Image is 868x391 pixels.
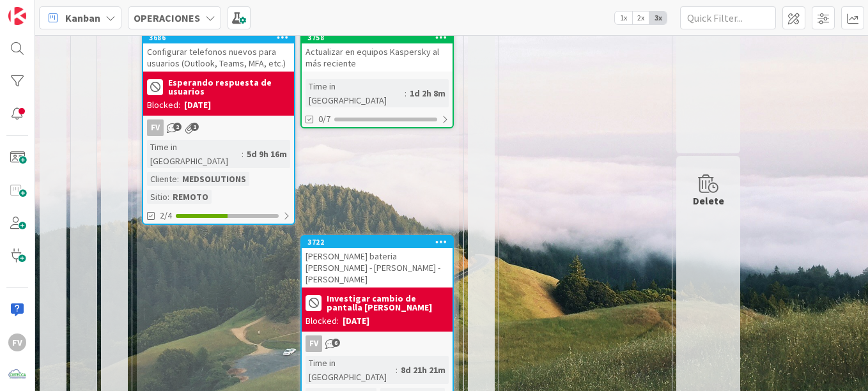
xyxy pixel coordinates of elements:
[332,339,340,347] span: 6
[168,78,290,96] b: Esperando respuesta de usuarios
[8,7,26,25] img: Visit kanbanzone.com
[143,32,294,43] div: 3686
[302,32,453,43] div: 3758
[184,98,211,112] div: [DATE]
[190,123,199,131] span: 1
[302,335,453,352] div: FV
[307,33,453,42] div: 3758
[65,10,100,26] span: Kanban
[147,119,164,136] div: FV
[167,190,169,204] span: :
[302,236,453,287] div: 3722[PERSON_NAME] bateria [PERSON_NAME] - [PERSON_NAME] - [PERSON_NAME]
[147,190,167,204] div: Sitio
[169,190,212,204] div: REMOTO
[306,79,405,107] div: Time in [GEOGRAPHIC_DATA]
[343,314,369,328] div: [DATE]
[398,363,449,377] div: 8d 21h 21m
[632,11,649,24] span: 2x
[302,43,453,72] div: Actualizar en equipos Kaspersky al más reciente
[179,172,249,186] div: MEDSOLUTIONS
[318,112,330,126] span: 0/7
[242,147,244,161] span: :
[302,248,453,287] div: [PERSON_NAME] bateria [PERSON_NAME] - [PERSON_NAME] - [PERSON_NAME]
[405,86,407,100] span: :
[649,11,667,24] span: 3x
[142,31,295,225] a: 3686Configurar telefonos nuevos para usuarios (Outlook, Teams, MFA, etc.)Esperando respuesta de u...
[307,238,453,247] div: 3722
[680,6,776,29] input: Quick Filter...
[173,123,182,131] span: 2
[327,294,449,312] b: Investigar cambio de pantalla [PERSON_NAME]
[147,140,242,168] div: Time in [GEOGRAPHIC_DATA]
[300,31,454,128] a: 3758Actualizar en equipos Kaspersky al más recienteTime in [GEOGRAPHIC_DATA]:1d 2h 8m0/7
[302,32,453,72] div: 3758Actualizar en equipos Kaspersky al más reciente
[147,172,177,186] div: Cliente
[8,366,26,384] img: avatar
[302,236,453,248] div: 3722
[396,363,398,377] span: :
[177,172,179,186] span: :
[134,11,200,24] b: OPERACIONES
[143,32,294,72] div: 3686Configurar telefonos nuevos para usuarios (Outlook, Teams, MFA, etc.)
[407,86,449,100] div: 1d 2h 8m
[244,147,290,161] div: 5d 9h 16m
[306,356,396,384] div: Time in [GEOGRAPHIC_DATA]
[143,43,294,72] div: Configurar telefonos nuevos para usuarios (Outlook, Teams, MFA, etc.)
[160,209,172,222] span: 2/4
[306,335,322,352] div: FV
[8,333,26,351] div: FV
[143,119,294,136] div: FV
[147,98,180,112] div: Blocked:
[149,33,294,42] div: 3686
[615,11,632,24] span: 1x
[693,193,724,208] div: Delete
[306,314,339,328] div: Blocked:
